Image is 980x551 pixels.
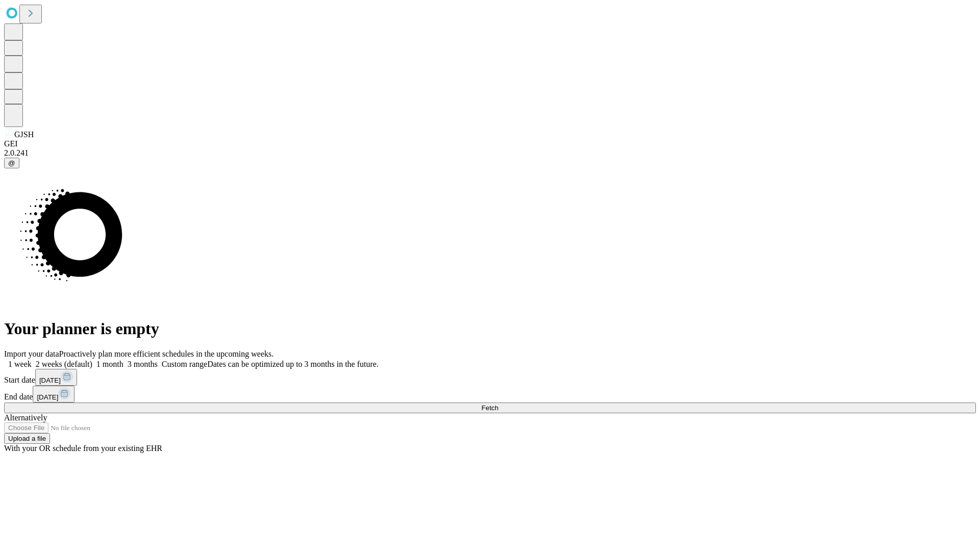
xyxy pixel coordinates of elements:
div: End date [4,386,976,403]
span: GJSH [14,130,34,139]
span: 3 months [128,360,158,368]
button: Upload a file [4,433,50,444]
button: Fetch [4,403,976,413]
span: [DATE] [39,377,61,384]
div: Start date [4,369,976,386]
button: [DATE] [33,386,75,403]
span: @ [8,159,15,167]
h1: Your planner is empty [4,319,976,338]
span: Alternatively [4,413,47,422]
button: [DATE] [35,369,77,386]
span: Proactively plan more efficient schedules in the upcoming weeks. [59,349,274,358]
span: 1 week [8,360,32,368]
button: @ [4,158,19,168]
span: [DATE] [37,393,58,401]
span: Custom range [162,360,207,368]
div: GEI [4,139,976,148]
span: With your OR schedule from your existing EHR [4,444,162,453]
span: 2 weeks (default) [36,360,92,368]
span: Dates can be optimized up to 3 months in the future. [207,360,378,368]
span: Import your data [4,349,59,358]
span: Fetch [481,404,498,412]
div: 2.0.241 [4,148,976,158]
span: 1 month [96,360,124,368]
